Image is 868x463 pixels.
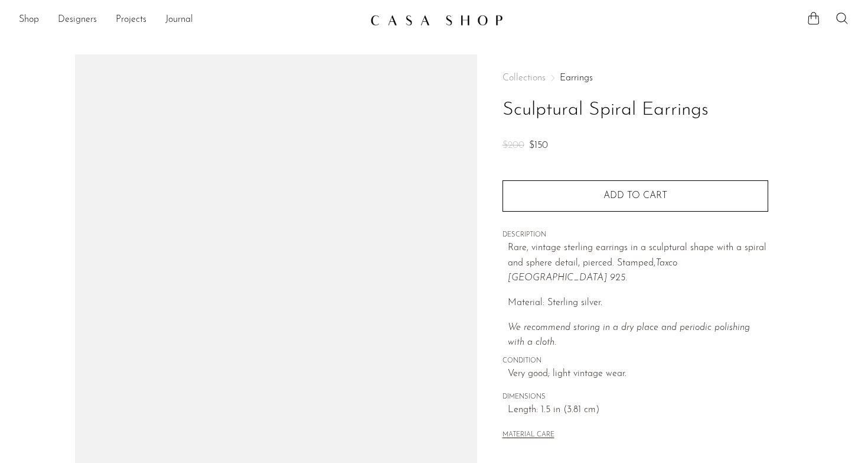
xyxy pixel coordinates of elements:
span: Very good; light vintage wear. [508,367,768,382]
span: DESCRIPTION [502,230,768,241]
span: $200 [502,141,524,150]
span: CONDITION [502,356,768,367]
a: Earrings [560,73,593,83]
p: Rare, vintage sterling earrings in a sculptural shape with a spiral and sphere detail, pierced. S... [508,241,768,286]
button: MATERIAL CARE [502,431,554,440]
button: Add to cart [502,180,768,211]
a: Journal [165,12,193,28]
a: Shop [19,12,39,28]
a: Designers [58,12,97,28]
span: Add to cart [603,191,667,200]
nav: Desktop navigation [19,10,361,30]
h1: Sculptural Spiral Earrings [502,95,768,125]
a: Projects [116,12,146,28]
nav: Breadcrumbs [502,73,768,83]
i: We recommend storing in a dry place and periodic polishing with a cloth. [508,323,750,348]
span: DIMENSIONS [502,392,768,403]
span: Length: 1.5 in (3.81 cm) [508,403,768,418]
span: $150 [529,141,548,150]
p: Material: Sterling silver. [508,296,768,311]
ul: NEW HEADER MENU [19,10,361,30]
span: Collections [502,73,546,83]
